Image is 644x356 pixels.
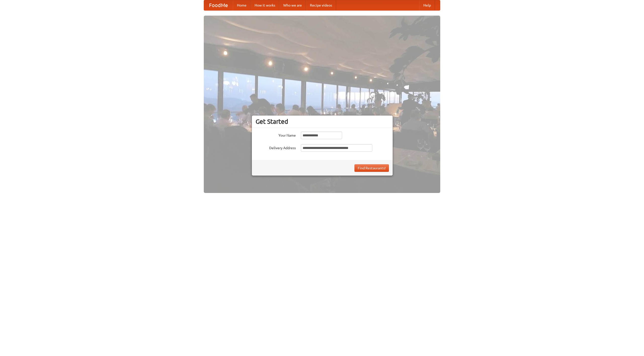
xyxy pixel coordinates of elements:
a: FoodMe [204,0,233,10]
label: Your Name [256,132,296,138]
a: How it works [251,0,279,10]
a: Home [233,0,251,10]
a: Who we are [279,0,306,10]
a: Recipe videos [306,0,336,10]
h3: Get Started [256,118,389,125]
button: Find Restaurants! [354,164,389,172]
label: Delivery Address [256,144,296,150]
a: Help [419,0,435,10]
